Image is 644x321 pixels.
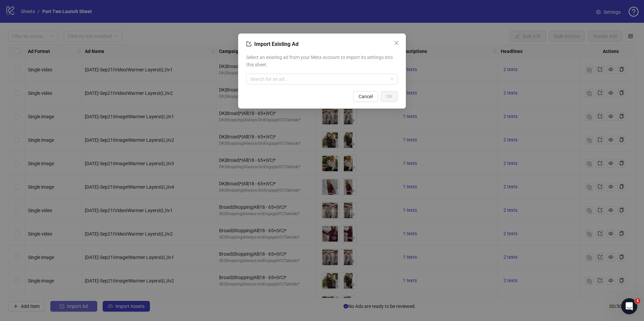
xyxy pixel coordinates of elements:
span: 1 [635,298,640,304]
span: Import Existing Ad [254,41,299,47]
button: Cancel [353,91,378,102]
span: import [246,41,252,47]
button: OK [381,91,398,102]
span: Cancel [359,94,373,99]
span: close [394,40,399,46]
span: Select an existing ad from your Meta account to import its settings into this sheet. [246,54,398,68]
button: Close [391,38,402,48]
iframe: Intercom live chat [621,298,637,314]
